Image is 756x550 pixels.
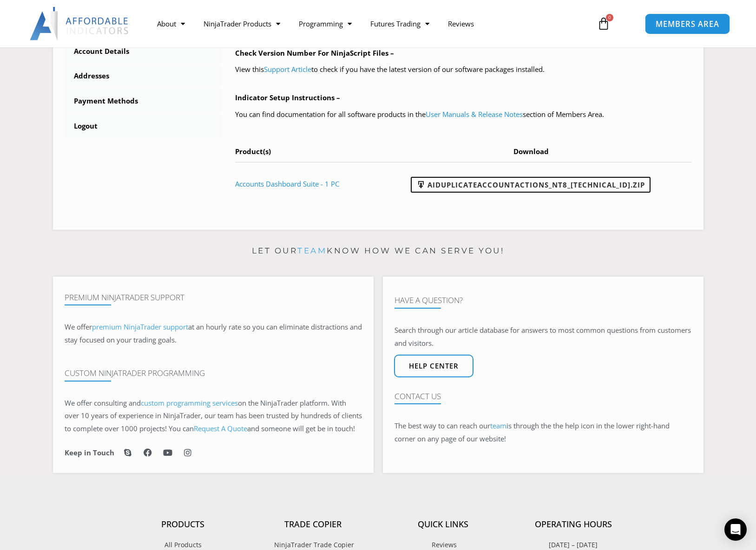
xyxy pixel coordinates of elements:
[65,39,222,64] a: Account Details
[235,108,692,121] p: You can find documentation for all software products in the section of Members Area.
[92,322,188,331] a: premium NinjaTrader support
[65,64,222,88] a: Addresses
[513,147,549,156] span: Download
[583,10,624,37] a: 0
[235,48,394,58] b: Check Version Number For NinjaScript Files –
[248,519,378,530] h4: Trade Copier
[394,420,692,446] p: The best way to can reach our is through the the help icon in the lower right-hand corner on any ...
[490,421,506,430] a: team
[645,13,730,34] a: MEMBERS AREA
[378,519,508,530] h4: Quick Links
[30,7,130,40] img: LogoAI | Affordable Indicators – NinjaTrader
[394,355,473,377] a: Help center
[235,147,271,156] span: Product(s)
[65,448,114,457] h6: Keep in Touch
[235,179,339,188] a: Accounts Dashboard Suite - 1 PC
[606,14,613,21] span: 0
[65,322,362,344] span: at an hourly rate so you can eliminate distractions and stay focused on your trading goals.
[194,424,247,433] a: Request A Quote
[264,65,311,74] a: Support Article
[65,322,92,331] span: We offer
[65,293,362,302] h4: Premium NinjaTrader Support
[148,13,586,34] nav: Menu
[141,398,238,408] a: custom programming services
[297,246,327,255] a: team
[148,13,194,34] a: About
[439,13,483,34] a: Reviews
[394,392,692,401] h4: Contact Us
[118,519,248,530] h4: Products
[361,13,439,34] a: Futures Trading
[394,324,692,350] p: Search through our article database for answers to most common questions from customers and visit...
[394,296,692,305] h4: Have A Question?
[65,369,362,378] h4: Custom NinjaTrader Programming
[65,398,238,408] span: We offer consulting and
[235,93,340,102] b: Indicator Setup Instructions –
[508,519,638,530] h4: Operating Hours
[289,13,361,34] a: Programming
[53,244,703,259] p: Let our know how we can serve you!
[235,63,692,76] p: View this to check if you have the latest version of our software packages installed.
[656,20,719,28] span: MEMBERS AREA
[65,398,362,434] span: on the NinjaTrader platform. With over 10 years of experience in NinjaTrader, our team has been t...
[409,362,459,369] span: Help center
[411,177,651,193] a: AIDuplicateAccountActions_NT8_[TECHNICAL_ID].zip
[65,89,222,113] a: Payment Methods
[65,114,222,138] a: Logout
[724,518,747,541] div: Open Intercom Messenger
[194,13,289,34] a: NinjaTrader Products
[426,110,523,119] a: User Manuals & Release Notes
